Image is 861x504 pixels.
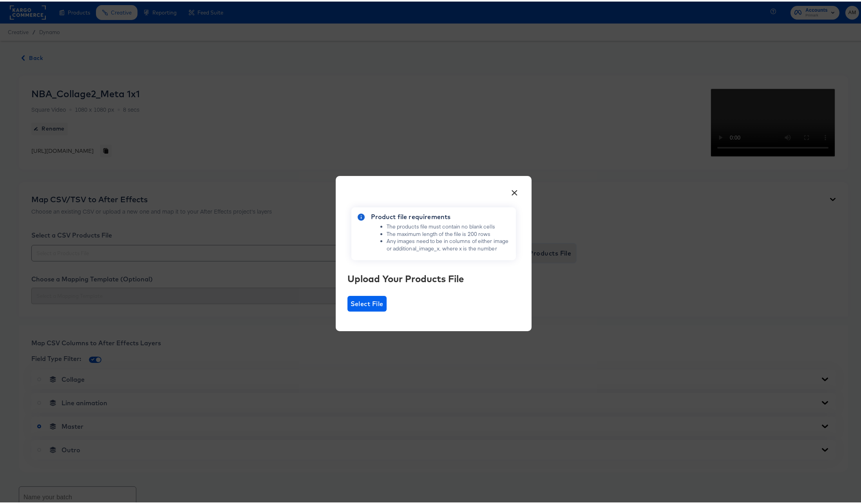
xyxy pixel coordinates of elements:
li: Any images need to be in columns of either image or additional_image_x, where x is the number [387,236,513,250]
span: Select File [347,294,387,310]
li: The maximum length of the file is 200 rows [387,229,513,236]
div: Upload Your Products File [347,270,520,284]
div: Product file requirements [371,210,513,220]
li: The products file must contain no blank cells [387,221,513,229]
span: Select File [351,297,383,308]
button: × [508,182,522,196]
